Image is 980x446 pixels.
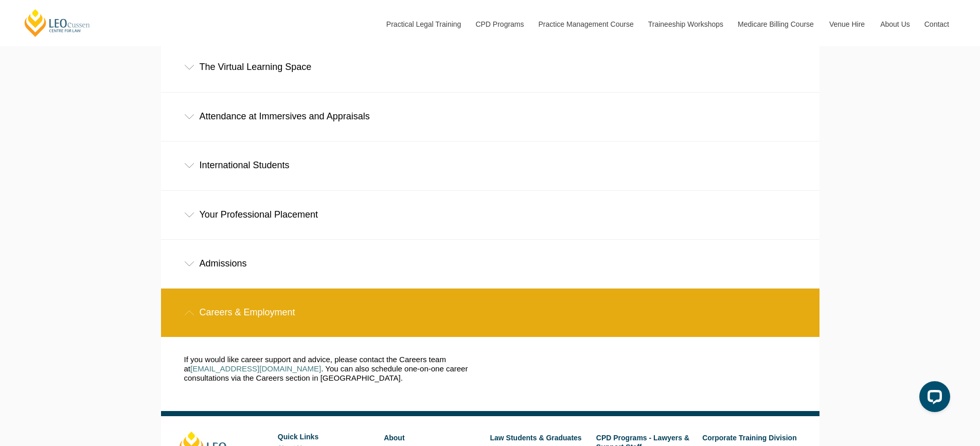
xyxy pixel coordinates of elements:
[161,43,819,91] div: The Virtual Learning Space
[161,141,819,189] div: International Students
[161,289,819,336] div: Careers & Employment
[379,2,468,46] a: Practical Legal Training
[161,240,819,288] div: Admissions
[917,2,957,46] a: Contact
[822,2,872,46] a: Venue Hire
[640,2,730,46] a: Traineeship Workshops
[23,8,92,38] a: [PERSON_NAME] Centre for Law
[468,2,530,46] a: CPD Programs
[730,2,822,46] a: Medicare Billing Course
[161,191,819,239] div: Your Professional Placement
[531,2,640,46] a: Practice Management Course
[184,355,475,383] p: If you would like career support and advice, please contact the Careers team at . You can also sc...
[161,93,819,140] div: Attendance at Immersives and Appraisals
[384,434,404,442] a: About
[702,434,797,442] a: Corporate Training Division
[911,377,954,420] iframe: LiveChat chat widget
[872,2,917,46] a: About Us
[278,433,376,441] h6: Quick Links
[190,364,321,373] a: [EMAIL_ADDRESS][DOMAIN_NAME]
[490,434,581,442] a: Law Students & Graduates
